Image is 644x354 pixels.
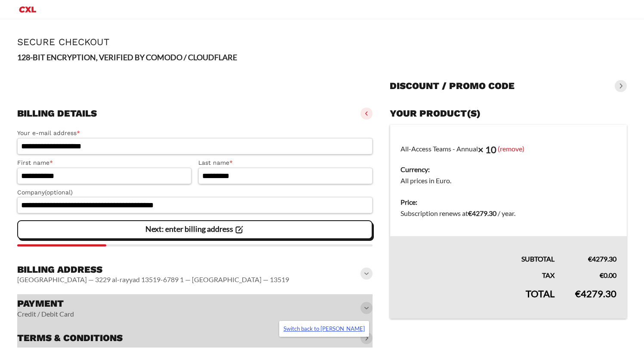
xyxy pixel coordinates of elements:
label: Last name [198,158,373,168]
bdi: 4279.30 [575,288,616,299]
td: All-Access Teams - Annual [390,125,627,192]
h3: Discount / promo code [390,80,515,92]
span: (optional) [45,189,73,196]
th: Tax [390,265,565,281]
th: Subtotal [390,236,565,265]
span: € [468,209,472,217]
bdi: 0.00 [600,271,616,279]
h3: Billing details [17,108,97,120]
h1: Secure Checkout [17,37,627,47]
vaadin-button: Next: enter billing address [17,220,373,239]
strong: 128-BIT ENCRYPTION, VERIFIED BY COMODO / CLOUDFLARE [17,52,237,62]
span: € [588,255,592,263]
label: Company [17,188,373,197]
strong: × 10 [478,144,496,155]
vaadin-horizontal-layout: [GEOGRAPHIC_DATA] — 3229 al-rayyad 13519-6789 1 — [GEOGRAPHIC_DATA] — 13519 [17,275,289,284]
a: Switch back to [PERSON_NAME] [279,321,369,337]
span: / year [498,209,514,217]
bdi: 4279.30 [468,209,496,217]
dt: Price: [401,197,616,208]
th: Total [390,281,565,319]
dt: Currency: [401,164,616,175]
h3: Billing address [17,264,289,276]
span: € [575,288,581,299]
span: € [600,271,604,279]
bdi: 4279.30 [588,255,616,263]
a: (remove) [498,144,524,152]
dd: All prices in Euro. [401,175,616,186]
label: Your e-mail address [17,128,373,138]
span: Subscription renews at . [401,209,515,217]
label: First name [17,158,191,168]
